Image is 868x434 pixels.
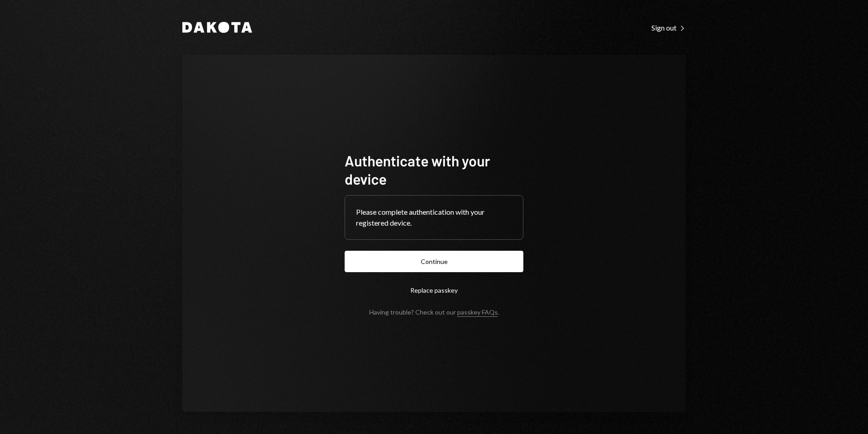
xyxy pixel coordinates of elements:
[457,308,498,317] a: passkey FAQs
[356,207,512,228] div: Please complete authentication with your registered device.
[345,151,523,188] h1: Authenticate with your device
[369,308,499,316] div: Having trouble? Check out our .
[651,22,686,32] a: Sign out
[651,23,686,32] div: Sign out
[345,279,523,301] button: Replace passkey
[345,251,523,272] button: Continue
